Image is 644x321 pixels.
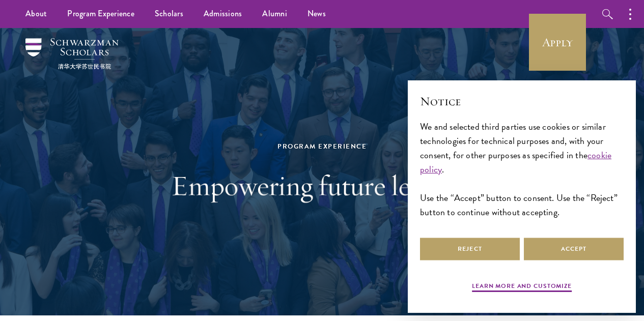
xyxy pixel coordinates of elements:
[524,238,624,260] button: Accept
[25,38,119,69] img: Schwarzman Scholars
[420,148,611,176] a: cookie policy
[420,120,624,220] div: We and selected third parties use cookies or similar technologies for technical purposes and, wit...
[420,93,624,110] h2: Notice
[147,167,498,203] h1: Empowering future leaders.
[529,14,586,71] a: Apply
[420,238,520,260] button: Reject
[147,141,498,152] div: Program Experience
[472,281,572,294] button: Learn more and customize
